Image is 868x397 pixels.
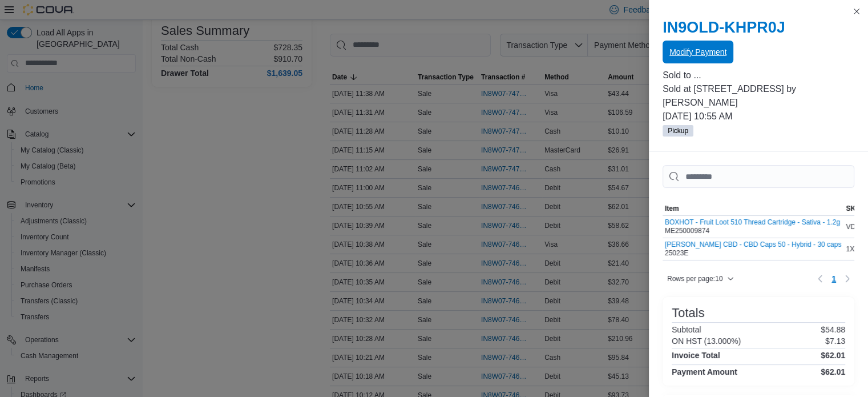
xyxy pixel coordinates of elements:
[850,5,863,18] button: Close this dialog
[846,204,860,213] span: SKU
[663,165,854,188] input: This is a search bar. As you type, the results lower in the page will automatically filter.
[672,351,720,360] h4: Invoice Total
[663,202,843,215] button: Item
[831,273,836,284] span: 1
[821,351,845,360] h4: $62.01
[668,126,688,136] span: Pickup
[841,272,854,286] button: Next page
[663,41,733,63] button: Modify Payment
[827,270,841,288] ul: Pagination for table: MemoryTable from EuiInMemoryTable
[813,270,854,288] nav: Pagination for table: MemoryTable from EuiInMemoryTable
[821,325,845,334] p: $54.88
[672,325,701,334] h6: Subtotal
[665,204,679,213] span: Item
[663,125,693,137] span: Pickup
[663,69,854,82] p: Sold to ...
[672,306,704,320] h3: Totals
[663,272,738,286] button: Rows per page:10
[825,336,845,346] p: $7.13
[821,367,845,376] h4: $62.01
[663,82,854,110] p: Sold at [STREET_ADDRESS] by [PERSON_NAME]
[665,218,840,226] button: BOXHOT - Fruit Loot 510 Thread Cartridge - Sativa - 1.2g
[663,18,854,37] h2: IN9OLD-KHPR0J
[672,336,741,346] h6: ON HST (13.000%)
[669,46,726,58] span: Modify Payment
[667,274,722,283] span: Rows per page : 10
[665,240,841,258] div: 25023E
[665,240,841,248] button: [PERSON_NAME] CBD - CBD Caps 50 - Hybrid - 30 caps
[663,110,854,123] p: [DATE] 10:55 AM
[827,270,841,288] button: Page 1 of 1
[665,218,840,235] div: ME250009874
[813,272,827,286] button: Previous page
[672,367,737,376] h4: Payment Amount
